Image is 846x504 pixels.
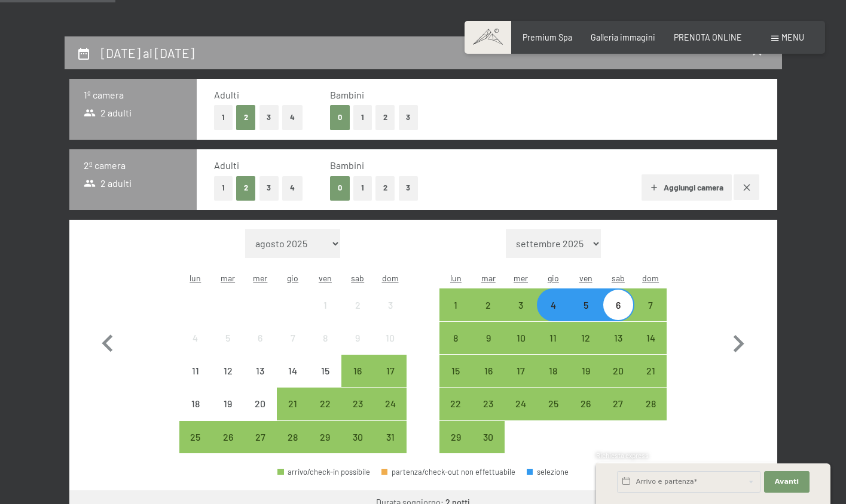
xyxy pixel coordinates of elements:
button: 3 [399,176,419,201]
button: 0 [330,105,350,130]
div: arrivo/check-in possibile [309,388,341,420]
div: 24 [375,399,405,429]
div: Sat Sep 13 2025 [602,322,634,354]
div: 13 [245,366,275,396]
div: Sat Sep 06 2025 [602,288,634,321]
div: 5 [570,300,600,330]
h3: 2º camera [84,159,182,172]
div: arrivo/check-in possibile [569,355,601,387]
button: 1 [214,105,233,130]
a: PRENOTA ONLINE [674,32,742,42]
div: 1 [441,300,471,330]
button: Rimuovi camera [734,174,759,200]
div: arrivo/check-in non effettuabile [341,322,374,354]
div: arrivo/check-in possibile [277,421,309,453]
div: arrivo/check-in possibile [439,388,472,420]
div: Tue Aug 05 2025 [212,322,244,354]
div: Fri Sep 05 2025 [569,288,601,321]
button: 3 [259,176,279,201]
div: 17 [375,366,405,396]
div: arrivo/check-in possibile [537,355,569,387]
div: arrivo/check-in possibile [472,322,505,354]
div: arrivo/check-in possibile [505,355,537,387]
div: 11 [538,333,568,363]
abbr: venerdì [319,273,332,283]
div: 26 [570,399,600,429]
div: 14 [636,333,665,363]
div: Thu Sep 11 2025 [537,322,569,354]
div: arrivo/check-in possibile [505,288,537,321]
abbr: martedì [481,273,496,283]
div: Fri Sep 19 2025 [569,355,601,387]
button: 3 [399,105,419,130]
div: 8 [310,333,340,363]
div: arrivo/check-in possibile [602,355,634,387]
div: 25 [538,399,568,429]
div: Sun Aug 17 2025 [374,355,406,387]
div: arrivo/check-in possibile [472,288,505,321]
div: Sat Aug 23 2025 [341,388,374,420]
div: Sat Aug 16 2025 [341,355,374,387]
abbr: mercoledì [514,273,528,283]
div: 20 [603,366,633,396]
div: selezione [527,468,569,476]
span: Menu [781,32,804,42]
div: Sat Sep 27 2025 [602,388,634,420]
div: arrivo/check-in possibile [374,421,406,453]
div: 28 [278,432,308,462]
div: Fri Sep 12 2025 [569,322,601,354]
div: Wed Sep 03 2025 [505,288,537,321]
div: 26 [213,432,243,462]
div: arrivo/check-in non effettuabile [277,355,309,387]
div: arrivo/check-in possibile [472,388,505,420]
div: arrivo/check-in possibile [439,322,472,354]
button: Mese successivo [721,229,756,454]
div: arrivo/check-in possibile [602,322,634,354]
span: Avanti [775,477,799,487]
div: arrivo/check-in non effettuabile [277,322,309,354]
div: 19 [213,399,243,429]
div: 25 [181,432,210,462]
div: arrivo/check-in possibile [634,322,667,354]
div: 4 [538,300,568,330]
button: Mese precedente [90,229,125,454]
span: Richiesta express [596,451,649,459]
div: 21 [636,366,665,396]
div: partenza/check-out non effettuabile [381,468,515,476]
div: 17 [506,366,536,396]
span: Premium Spa [523,32,572,42]
button: 1 [353,176,372,201]
div: Mon Aug 04 2025 [179,322,212,354]
div: Thu Aug 28 2025 [277,421,309,453]
div: Fri Aug 15 2025 [309,355,341,387]
div: Thu Sep 25 2025 [537,388,569,420]
div: 6 [603,300,633,330]
div: arrivo/check-in possibile [341,355,374,387]
div: Sun Aug 03 2025 [374,288,406,321]
div: Mon Sep 15 2025 [439,355,472,387]
div: Tue Sep 09 2025 [472,322,505,354]
div: arrivo/check-in possibile [634,355,667,387]
div: arrivo/check-in non effettuabile [374,322,406,354]
div: arrivo/check-in non effettuabile [244,388,276,420]
div: 24 [506,399,536,429]
div: arrivo/check-in non effettuabile [309,288,341,321]
div: arrivo/check-in possibile [212,421,244,453]
div: 12 [213,366,243,396]
div: Thu Aug 07 2025 [277,322,309,354]
div: 31 [375,432,405,462]
div: arrivo/check-in non effettuabile [212,388,244,420]
div: 27 [245,432,275,462]
div: arrivo/check-in non effettuabile [212,355,244,387]
div: arrivo/check-in possibile [537,388,569,420]
div: 1 [310,300,340,330]
div: Sun Sep 21 2025 [634,355,667,387]
div: Fri Aug 01 2025 [309,288,341,321]
button: 4 [282,105,303,130]
div: 23 [343,399,372,429]
div: 2 [474,300,503,330]
span: 1 [595,478,597,487]
div: arrivo/check-in possibile [179,421,212,453]
div: Wed Aug 06 2025 [244,322,276,354]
